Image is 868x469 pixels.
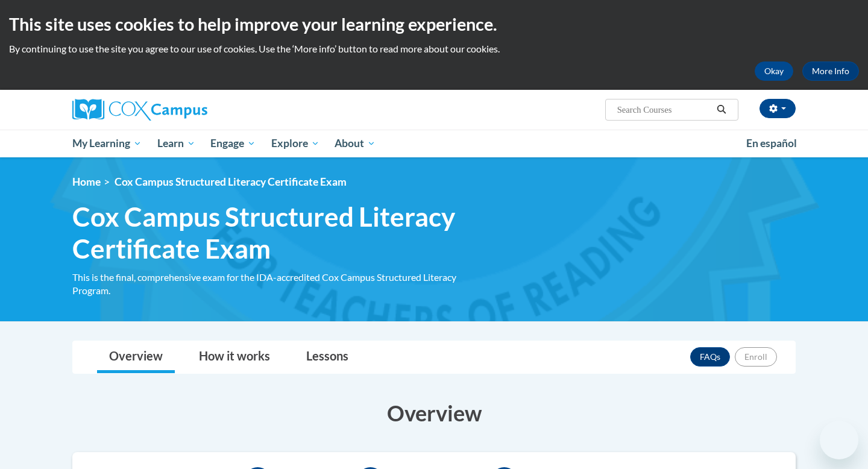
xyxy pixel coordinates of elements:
a: About [327,130,384,157]
input: Search Courses [616,102,712,117]
button: Enroll [735,347,777,367]
span: Cox Campus Structured Literacy Certificate Exam [115,175,347,188]
a: Cox Campus [72,99,301,121]
a: More Info [802,61,859,81]
p: By continuing to use the site you agree to our use of cookies. Use the ‘More info’ button to read... [9,42,859,55]
div: This is the final, comprehensive exam for the IDA-accredited Cox Campus Structured Literacy Program. [72,271,488,297]
span: My Learning [72,136,142,151]
span: Cox Campus Structured Literacy Certificate Exam [72,201,488,265]
span: About [335,136,376,151]
a: Home [72,175,101,188]
span: Learn [157,136,195,151]
img: Cox Campus [72,99,207,121]
a: Engage [203,130,263,157]
a: My Learning [64,130,149,157]
span: Engage [210,136,256,151]
h2: This site uses cookies to help improve your learning experience. [9,12,859,36]
a: En español [738,131,805,156]
h3: Overview [72,398,796,428]
a: Overview [97,341,175,373]
button: Account Settings [759,99,796,118]
span: En español [746,137,797,150]
button: Search [712,102,731,117]
div: Main menu [54,130,814,157]
a: Lessons [294,341,360,373]
a: How it works [187,341,282,373]
button: Okay [755,61,793,81]
a: Learn [149,130,203,157]
span: Explore [271,136,319,151]
iframe: Button to launch messaging window [820,421,858,459]
a: Explore [263,130,327,157]
a: FAQs [690,347,730,367]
